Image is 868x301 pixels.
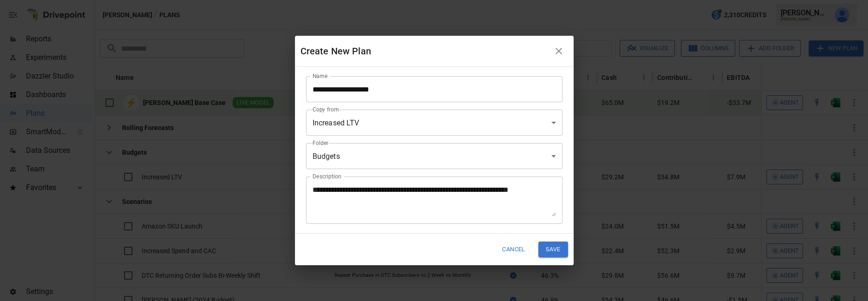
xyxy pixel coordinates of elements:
div: Create New Plan [300,44,549,59]
button: Cancel [496,242,531,257]
label: Name [313,72,327,80]
div: Budgets [306,143,562,169]
label: Copy from [313,105,339,113]
span: Increased LTV [313,118,359,127]
button: Save [538,242,568,257]
label: Folder [313,139,328,147]
label: Description [313,172,341,180]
